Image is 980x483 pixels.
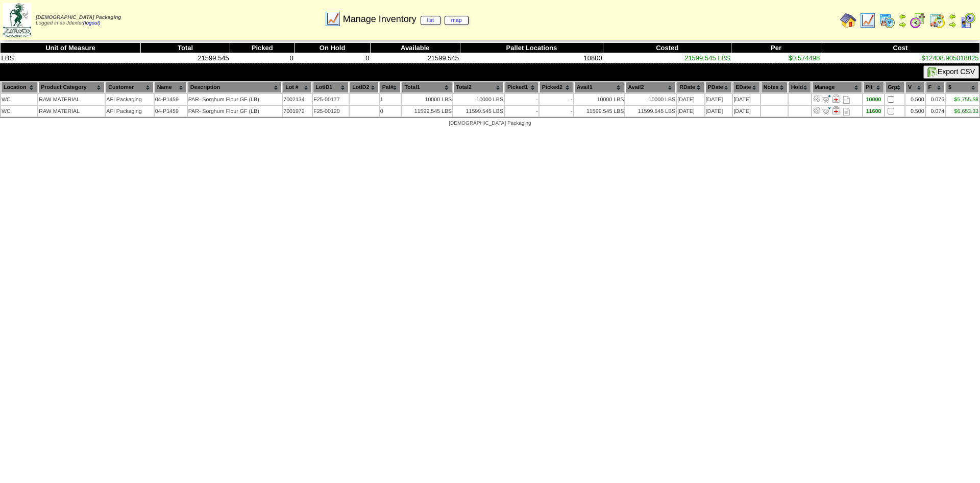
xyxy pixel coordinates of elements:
img: arrowleft.gif [898,12,906,20]
td: 0 [295,53,371,63]
img: arrowright.gif [948,20,957,29]
td: [DATE] [733,106,760,117]
th: Avail1 [574,82,625,93]
img: calendarcustomer.gif [960,12,976,29]
img: Manage Hold [832,95,840,103]
td: AFI Packaging [106,106,153,117]
th: Customer [106,82,153,93]
th: Plt [863,82,884,93]
img: Adjust [813,95,821,103]
img: Move [822,106,830,114]
td: 0 [380,106,401,117]
img: Adjust [813,106,821,114]
td: F25-00177 [313,94,349,105]
th: PDate [705,82,732,93]
div: 0.500 [906,97,924,103]
th: Costed [603,43,731,53]
img: Manage Hold [832,106,840,114]
img: excel.gif [927,67,938,77]
span: [DEMOGRAPHIC_DATA] Packaging [449,121,531,126]
img: line_graph.gif [860,12,876,29]
td: PAR- Sorghum Flour GF (LB) [188,94,282,105]
div: 0.500 [906,108,924,114]
td: 21599.545 [140,53,230,63]
th: Total [140,43,230,53]
td: WC [1,106,37,117]
th: Total2 [453,82,504,93]
td: RAW MATERIAL [38,106,105,117]
img: arrowright.gif [898,20,906,29]
td: - [505,94,538,105]
span: Logged in as Jdexter [36,15,121,26]
span: [DEMOGRAPHIC_DATA] Packaging [36,15,121,20]
td: [DATE] [733,94,760,105]
a: $5,755.58 [946,97,978,103]
th: V [905,82,925,93]
td: F25-00120 [313,106,349,117]
td: 21599.545 LBS [603,53,731,63]
div: 0.074 [926,108,945,114]
th: On Hold [295,43,371,53]
td: 10000 LBS [625,94,676,105]
img: Move [822,95,830,103]
td: AFI Packaging [106,94,153,105]
th: Picked1 [505,82,538,93]
img: calendarprod.gif [879,12,895,29]
th: Available [371,43,460,53]
th: $ [946,82,979,93]
a: (logout) [83,20,101,26]
a: map [445,16,469,25]
td: PAR- Sorghum Flour GF (LB) [188,106,282,117]
th: Picked2 [540,82,573,93]
td: 04-P1459 [155,94,187,105]
i: Note [843,96,850,104]
th: Cost [821,43,979,53]
th: Lot # [283,82,312,93]
div: 0.076 [926,97,945,103]
a: list [421,16,440,25]
th: RDate [677,82,704,93]
td: [DATE] [705,94,732,105]
td: 7001972 [283,106,312,117]
td: [DATE] [677,106,704,117]
td: - [505,106,538,117]
td: - [540,94,573,105]
td: 0 [230,53,295,63]
td: 11599.545 LBS [625,106,676,117]
th: LotID2 [350,82,378,93]
td: 7002134 [283,94,312,105]
div: 11600 [864,108,884,114]
th: Pal# [380,82,401,93]
div: 10000 [864,97,884,103]
td: [DATE] [705,106,732,117]
td: 11599.545 LBS [402,106,452,117]
img: line_graph.gif [325,11,341,27]
td: 10000 LBS [574,94,625,105]
th: Per [731,43,821,53]
th: Product Category [38,82,105,93]
td: 21599.545 [371,53,460,63]
th: Location [1,82,37,93]
img: calendarinout.gif [929,12,945,29]
td: [DATE] [677,94,704,105]
td: 1 [380,94,401,105]
img: arrowleft.gif [948,12,957,20]
th: Hold [789,82,811,93]
th: Avail2 [625,82,676,93]
td: 10000 LBS [453,94,504,105]
td: 04-P1459 [155,106,187,117]
td: 11599.545 LBS [574,106,625,117]
img: calendarblend.gif [910,12,926,29]
td: $12408.905018825 [821,53,979,63]
span: Manage Inventory [343,14,469,25]
td: LBS [1,53,141,63]
th: Grp [885,82,904,93]
th: Notes [761,82,788,93]
th: Unit of Measure [1,43,141,53]
i: Note [843,108,850,116]
td: RAW MATERIAL [38,94,105,105]
th: EDate [733,82,760,93]
div: $6,653.33 [946,108,978,114]
img: home.gif [840,12,856,29]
